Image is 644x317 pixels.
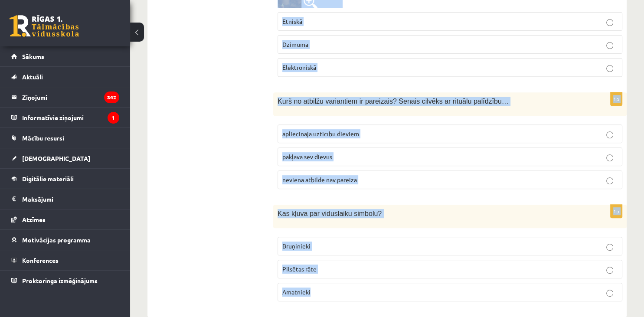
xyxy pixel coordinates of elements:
[11,148,119,168] a: [DEMOGRAPHIC_DATA]
[22,134,64,142] span: Mācību resursi
[22,108,119,127] legend: Informatīvie ziņojumi
[22,216,46,223] span: Atzīmes
[22,236,91,244] span: Motivācijas programma
[606,42,613,49] input: Dzimuma
[606,177,613,184] input: neviena atbilde nav pareiza
[11,46,119,66] a: Sākums
[610,92,622,106] p: 1p
[108,112,119,124] i: 1
[282,17,302,25] span: Etniskā
[278,98,509,105] span: Kurš no atbilžu variantiem ir pareizais? Senais cilvēks ar rituālu palīdzību…
[22,175,74,183] span: Digitālie materiāli
[22,87,119,107] legend: Ziņojumi
[606,19,613,26] input: Etniskā
[606,244,613,251] input: Bruņinieki
[282,176,357,183] span: neviena atbilde nav pareiza
[22,277,98,284] span: Proktoringa izmēģinājums
[11,271,119,291] a: Proktoringa izmēģinājums
[22,73,43,81] span: Aktuāli
[22,154,90,162] span: [DEMOGRAPHIC_DATA]
[22,52,44,60] span: Sākums
[11,67,119,87] a: Aktuāli
[606,290,613,297] input: Amatnieki
[22,189,119,209] legend: Maksājumi
[282,265,317,273] span: Pilsētas rāte
[11,87,119,107] a: Ziņojumi342
[11,230,119,250] a: Motivācijas programma
[282,153,332,160] span: pakļāva sev dievus
[278,210,382,217] span: Kas kļuva par viduslaiku simbolu?
[606,154,613,161] input: pakļāva sev dievus
[282,288,311,296] span: Amatnieki
[11,250,119,270] a: Konferences
[282,130,359,137] span: apliecināja uzticību dieviem
[282,63,316,71] span: Elektroniskā
[606,131,613,138] input: apliecināja uzticību dieviem
[11,128,119,148] a: Mācību resursi
[11,209,119,229] a: Atzīmes
[606,267,613,274] input: Pilsētas rāte
[282,242,311,250] span: Bruņinieki
[610,204,622,218] p: 1p
[104,92,119,103] i: 342
[10,15,79,37] a: Rīgas 1. Tālmācības vidusskola
[11,189,119,209] a: Maksājumi
[606,65,613,72] input: Elektroniskā
[11,108,119,127] a: Informatīvie ziņojumi1
[11,169,119,189] a: Digitālie materiāli
[22,256,59,264] span: Konferences
[282,40,308,48] span: Dzimuma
